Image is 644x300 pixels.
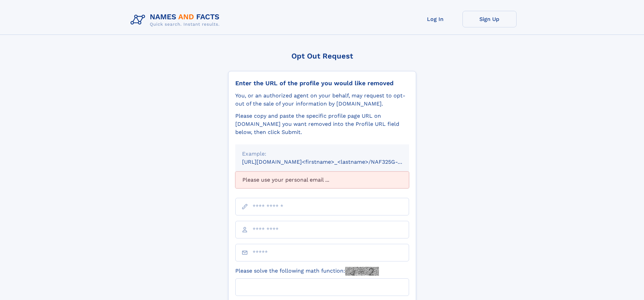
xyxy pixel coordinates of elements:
a: Log In [408,11,462,27]
div: You, or an authorized agent on your behalf, may request to opt-out of the sale of your informatio... [235,92,409,108]
div: Enter the URL of the profile you would like removed [235,79,409,87]
img: Logo Names and Facts [128,11,225,29]
div: Opt Out Request [228,52,416,60]
label: Please solve the following math function: [235,267,379,276]
a: Sign Up [462,11,517,27]
small: [URL][DOMAIN_NAME]<firstname>_<lastname>/NAF325G-xxxxxxxx [242,159,422,165]
div: Please use your personal email ... [235,171,409,188]
div: Example: [242,150,402,158]
div: Please copy and paste the specific profile page URL on [DOMAIN_NAME] you want removed into the Pr... [235,112,409,136]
